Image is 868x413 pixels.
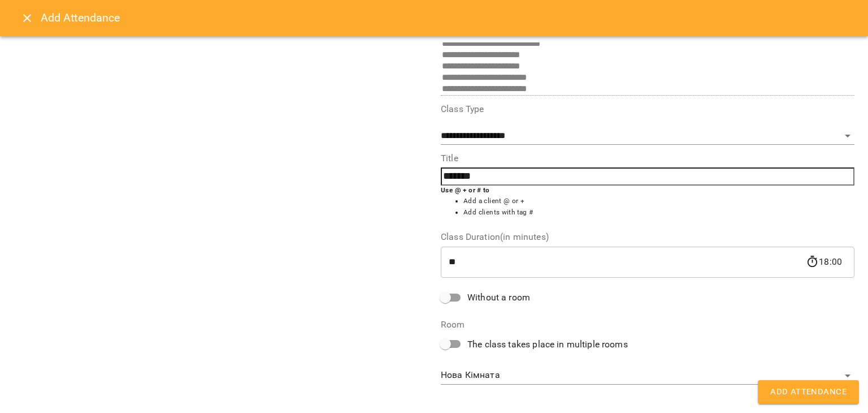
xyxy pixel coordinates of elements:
label: Class Duration(in minutes) [441,233,854,242]
li: Add a client @ or + [463,196,854,207]
li: Add clients with tag # [463,207,854,218]
span: Without a room [467,291,530,304]
span: Add Attendance [770,385,847,399]
label: Room [441,320,854,329]
label: Title [441,154,854,163]
label: Class Type [441,105,854,114]
div: Нова Кімната [441,367,854,385]
h6: Add Attendance [41,9,854,27]
b: Use @ + or # to [441,186,490,194]
span: The class takes place in multiple rooms [467,338,628,351]
button: Add Attendance [758,380,859,404]
button: Close [14,5,41,32]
